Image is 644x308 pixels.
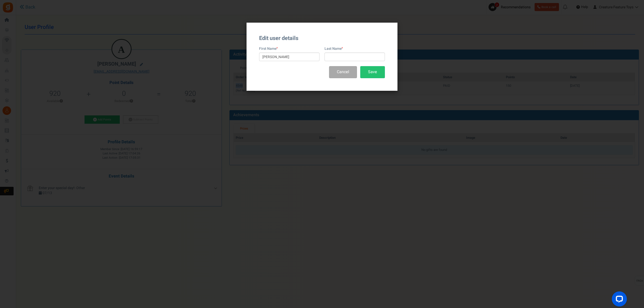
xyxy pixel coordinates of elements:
h3: Edit user details [259,35,385,41]
label: Last Name [325,46,342,51]
button: Save [360,66,385,78]
label: First Name [259,46,276,51]
button: Cancel [329,66,357,78]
